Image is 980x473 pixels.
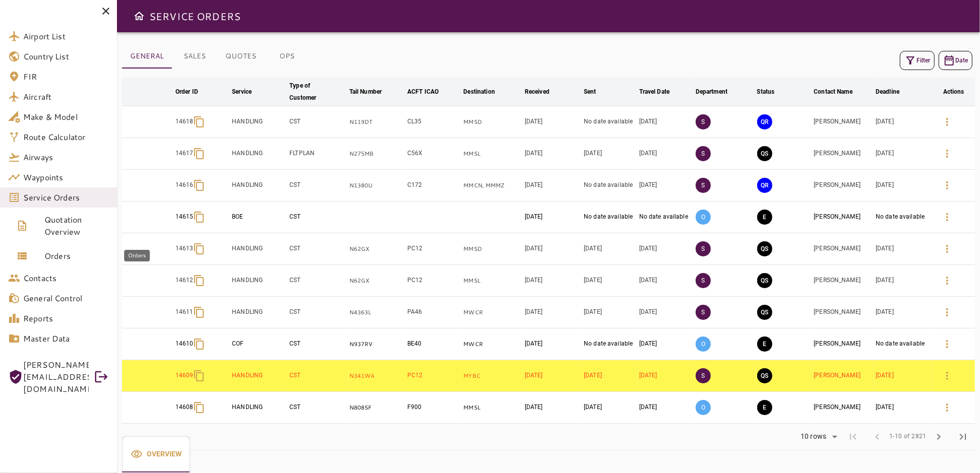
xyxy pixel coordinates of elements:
[525,86,563,98] span: Received
[23,71,109,83] span: FIR
[757,146,772,161] button: QUOTE SENT
[23,359,89,395] span: [PERSON_NAME][EMAIL_ADDRESS][DOMAIN_NAME]
[757,241,772,256] button: QUOTE SENT
[23,50,109,62] span: Country List
[23,131,109,143] span: Route Calculator
[812,138,874,170] td: [PERSON_NAME]
[757,273,772,288] button: QUOTE SENT
[230,265,287,297] td: HANDLING
[287,360,347,392] td: CST
[230,233,287,265] td: HANDLING
[287,138,347,170] td: FLTPLAN
[933,431,945,443] span: chevron_right
[935,300,959,324] button: Details
[23,272,109,284] span: Contacts
[523,233,582,265] td: [DATE]
[812,106,874,138] td: [PERSON_NAME]
[287,170,347,201] td: CST
[757,305,772,320] button: QUOTE SENT
[230,138,287,170] td: HANDLING
[939,51,972,70] button: Date
[287,233,347,265] td: CST
[935,395,959,420] button: Details
[349,245,403,253] p: N62GX
[812,233,874,265] td: [PERSON_NAME]
[696,305,711,320] p: S
[637,265,694,297] td: [DATE]
[584,86,596,98] div: Sent
[582,170,637,201] td: No date available
[349,372,403,380] p: N341WA
[812,392,874,424] td: [PERSON_NAME]
[175,308,194,316] p: 14611
[812,170,874,201] td: [PERSON_NAME]
[696,86,727,98] div: Department
[523,138,582,170] td: [DATE]
[230,392,287,424] td: HANDLING
[287,392,347,424] td: CST
[874,138,933,170] td: [DATE]
[582,328,637,360] td: No date available
[289,80,345,104] span: Type of Customer
[464,245,521,253] p: MMSD
[696,210,711,225] p: O
[584,86,609,98] span: Sent
[230,106,287,138] td: HANDLING
[405,106,461,138] td: CL35
[23,151,109,163] span: Airways
[639,86,669,98] div: Travel Date
[349,86,382,98] div: Tail Number
[582,233,637,265] td: [DATE]
[876,86,899,98] div: Deadline
[230,170,287,201] td: HANDLING
[874,170,933,201] td: [DATE]
[525,86,549,98] div: Received
[696,178,711,193] p: S
[865,425,889,449] span: Previous Page
[874,297,933,328] td: [DATE]
[464,181,521,190] p: MMCN, MMMZ
[757,336,772,352] button: EXECUTION
[44,250,109,262] span: Orders
[637,233,694,265] td: [DATE]
[812,201,874,233] td: [PERSON_NAME]
[23,332,109,345] span: Master Data
[935,332,959,356] button: Details
[637,360,694,392] td: [DATE]
[874,201,933,233] td: No date available
[464,277,521,285] p: MMSL
[405,138,461,170] td: C56X
[696,336,711,352] p: O
[696,146,711,161] p: S
[582,201,637,233] td: No date available
[23,191,109,204] span: Service Orders
[349,403,403,412] p: N808SF
[264,44,310,69] button: OPS
[122,44,310,69] div: basic tabs example
[175,86,211,98] span: Order ID
[841,425,865,449] span: First Page
[23,171,109,183] span: Waypoints
[175,371,194,380] p: 14609
[23,30,109,42] span: Airport List
[464,340,521,349] p: MWCR
[232,86,252,98] div: Service
[757,86,788,98] span: Status
[757,114,772,129] button: QUOTE REQUESTED
[889,432,927,442] span: 1-10 of 2821
[935,142,959,166] button: Details
[44,214,109,238] span: Quotation Overview
[696,368,711,383] p: S
[696,400,711,415] p: O
[582,360,637,392] td: [DATE]
[349,277,403,285] p: N62GX
[217,44,264,69] button: QUOTES
[230,297,287,328] td: HANDLING
[757,400,772,415] button: EXECUTION
[523,265,582,297] td: [DATE]
[464,86,495,98] div: Destination
[175,149,194,158] p: 14617
[637,170,694,201] td: [DATE]
[287,106,347,138] td: CST
[287,265,347,297] td: CST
